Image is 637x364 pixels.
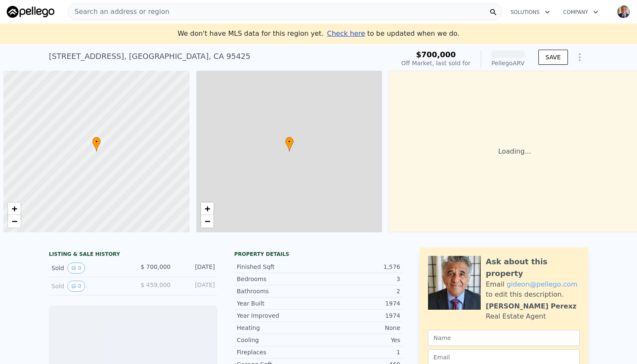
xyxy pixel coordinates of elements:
button: Solutions [504,5,557,20]
a: gideon@pellego.com [506,280,577,288]
span: • [285,138,294,146]
span: Search an address or region [68,7,169,17]
div: Finished Sqft [237,263,318,271]
div: Email to edit this description. [486,279,580,300]
div: • [92,137,101,151]
span: $ 700,000 [141,263,171,270]
button: SAVE [538,50,568,65]
span: − [12,216,17,226]
button: Show Options [571,49,588,66]
div: Fireplaces [237,348,318,356]
div: 1974 [318,299,400,308]
a: Zoom out [8,215,21,228]
div: to be updated when we do. [327,29,459,39]
div: Sold [51,263,126,274]
img: Pellego [7,6,54,18]
div: [DATE] [177,263,215,274]
div: Ask about this property [486,256,580,279]
div: Off Market, last sold for [401,59,471,67]
img: avatar [617,5,630,19]
div: Cooling [237,336,318,344]
div: Bathrooms [237,287,318,295]
button: Company [557,5,605,20]
div: 1,576 [318,263,400,271]
button: View historical data [67,281,85,292]
div: • [285,137,294,151]
div: [STREET_ADDRESS] , [GEOGRAPHIC_DATA] , CA 95425 [49,50,251,62]
span: − [204,216,210,226]
div: Pellego ARV [491,59,525,67]
div: LISTING & SALE HISTORY [49,251,217,259]
a: Zoom in [201,202,214,215]
span: Check here [327,29,365,37]
a: Zoom out [201,215,214,228]
div: Year Built [237,299,318,308]
div: None [318,324,400,332]
div: Real Estate Agent [486,311,546,321]
span: $ 459,000 [141,282,171,288]
div: [DATE] [177,281,215,292]
div: Year Improved [237,311,318,320]
span: • [92,138,101,146]
span: $700,000 [416,50,456,59]
div: Property details [234,251,403,258]
a: Zoom in [8,202,21,215]
div: 3 [318,275,400,283]
div: 1974 [318,311,400,320]
div: Bedrooms [237,275,318,283]
div: [PERSON_NAME] Perexz [486,301,576,311]
button: View historical data [67,263,85,274]
span: + [12,203,17,214]
div: Sold [51,281,126,292]
div: Yes [318,336,400,344]
div: Heating [237,324,318,332]
input: Name [428,330,580,346]
div: We don't have MLS data for this region yet. [177,29,459,39]
div: 1 [318,348,400,356]
span: + [204,203,210,214]
div: 2 [318,287,400,295]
